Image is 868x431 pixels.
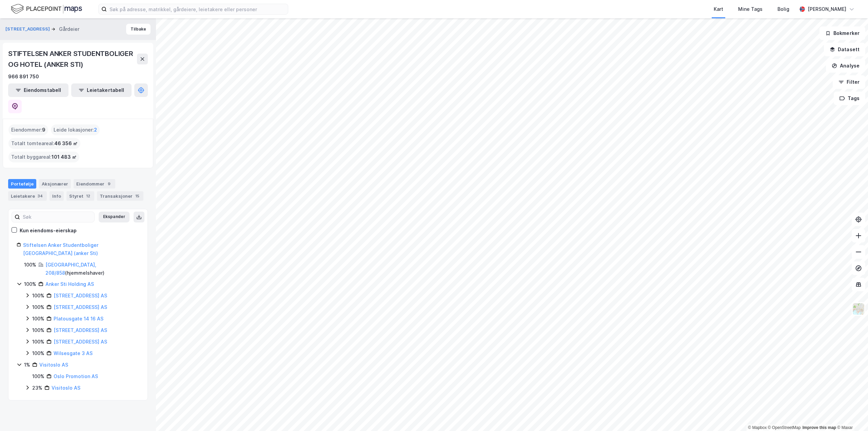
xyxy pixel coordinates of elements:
div: Aksjonærer [39,179,71,189]
div: Styret [66,191,94,201]
a: [STREET_ADDRESS] AS [54,327,107,333]
div: Kun eiendoms-eierskap [20,227,77,235]
input: Søk på adresse, matrikkel, gårdeiere, leietakere eller personer [107,4,288,14]
button: Analyse [826,59,865,73]
div: Bolig [777,5,789,13]
a: Anker Sti Holding AS [45,281,94,287]
button: Filter [833,75,865,89]
button: Tilbake [126,24,151,35]
span: 9 [42,126,45,134]
div: 34 [36,193,44,199]
div: 100% [32,326,44,334]
div: Mine Tags [738,5,763,13]
a: [STREET_ADDRESS] AS [54,293,107,298]
span: 46 356 ㎡ [54,139,78,148]
div: Leide lokasjoner : [51,124,100,135]
div: Transaksjoner [97,191,143,201]
div: 100% [32,303,44,311]
div: STIFTELSEN ANKER STUDENTBOLIGER OG HOTEL (ANKER STI) [8,48,137,70]
a: Oslo Promotion AS [54,373,98,379]
button: Eiendomstabell [8,83,68,97]
div: 100% [24,280,36,288]
button: Leietakertabell [71,83,132,97]
a: Wilsesgate 3 AS [54,350,93,356]
div: 12 [85,193,92,199]
a: [GEOGRAPHIC_DATA], 208/858 [45,262,96,276]
button: Datasett [824,43,865,56]
div: [PERSON_NAME] [808,5,846,13]
a: [STREET_ADDRESS] AS [54,339,107,345]
div: 966 891 750 [8,73,39,81]
div: Kart [714,5,723,13]
div: Gårdeier [59,25,79,33]
div: Totalt byggareal : [8,152,79,162]
div: 15 [134,193,141,199]
a: Visitoslo AS [52,385,80,391]
div: Kontrollprogram for chat [834,398,868,431]
span: 2 [94,126,97,134]
div: Portefølje [8,179,36,189]
a: Mapbox [748,425,767,430]
a: Platousgate 14 16 AS [54,316,103,321]
a: Stiftelsen Anker Studentboliger [GEOGRAPHIC_DATA] (anker Sti) [23,242,98,256]
img: Z [852,302,865,315]
div: 100% [32,315,44,323]
button: [STREET_ADDRESS] [5,26,51,33]
div: ( hjemmelshaver ) [45,261,139,277]
div: 100% [32,349,44,357]
div: 1% [24,361,30,369]
div: Eiendommer : [8,124,48,135]
button: Tags [834,92,865,105]
a: OpenStreetMap [768,425,801,430]
button: Bokmerker [820,26,865,40]
div: Eiendommer [74,179,115,189]
div: 100% [32,338,44,346]
a: Visitoslo AS [39,362,68,368]
div: 100% [32,292,44,300]
a: [STREET_ADDRESS] AS [54,304,107,310]
div: 9 [106,180,113,187]
span: 101 483 ㎡ [52,153,77,161]
div: Leietakere [8,191,47,201]
input: Søk [20,212,94,222]
div: Info [50,191,64,201]
iframe: Chat Widget [834,398,868,431]
div: 100% [32,372,44,380]
img: logo.f888ab2527a4732fd821a326f86c7f29.svg [11,3,82,15]
a: Improve this map [803,425,836,430]
div: 100% [24,261,36,269]
div: Totalt tomteareal : [8,138,80,149]
button: Ekspander [99,212,130,222]
div: 23% [32,384,42,392]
